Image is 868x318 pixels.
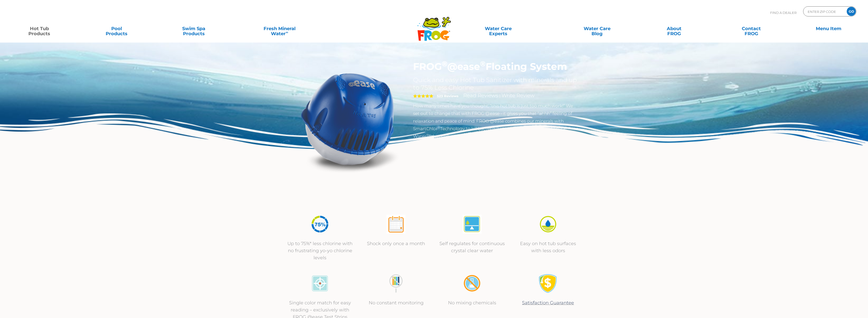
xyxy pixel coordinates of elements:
sup: ® [442,59,447,68]
a: Water CareBlog [563,24,631,34]
a: Write Review [502,92,534,98]
h2: Quick and easy Hot Tub Sanitizer with minerals and up to 75% Less Chlorine [413,76,579,91]
p: How many times have you thought, “this hot tub is just too much work!” We set out to change that ... [413,102,579,155]
a: ContactFROG [717,24,786,34]
p: No constant monitoring [363,299,429,306]
img: hot-tub-product-atease-system.png [290,61,406,177]
input: GO [847,7,856,16]
sup: ∞ [286,30,288,34]
a: Water CareExperts [442,24,554,34]
a: Satisfaction Guarantee [522,300,574,306]
p: Self regulates for continuous crystal clear water [439,240,505,254]
p: Easy on hot tub surfaces with less odors [515,240,581,254]
img: Satisfaction Guarantee Icon [539,274,558,293]
a: Hot TubProducts [5,24,74,34]
sup: ® [480,59,486,68]
a: Menu Item [794,24,863,34]
img: no-constant-monitoring1 [386,274,405,293]
img: no-mixing1 [463,274,482,293]
a: Swim SpaProducts [159,24,228,34]
p: Find A Dealer [770,6,797,19]
a: PoolProducts [82,24,151,34]
a: Fresh MineralWater∞ [237,24,323,34]
img: icon-atease-color-match [310,274,329,293]
h1: FROG @ease Floating System [413,61,579,72]
span: | [499,93,501,98]
p: Up to 75%* less chlorine with no frustrating yo-yo chlorine levels [287,240,353,261]
p: No mixing chemicals [439,299,505,306]
span: 5 [413,94,433,98]
img: Frog Products Logo [415,10,454,41]
a: AboutFROG [640,24,709,34]
img: atease-icon-shock-once [386,215,405,234]
img: icon-atease-75percent-less [310,215,329,234]
a: Read Reviews [463,92,498,98]
strong: 523 Reviews [437,94,458,98]
img: atease-icon-self-regulates [463,215,482,234]
p: Shock only once a month [363,240,429,247]
img: icon-atease-easy-on [539,215,558,234]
